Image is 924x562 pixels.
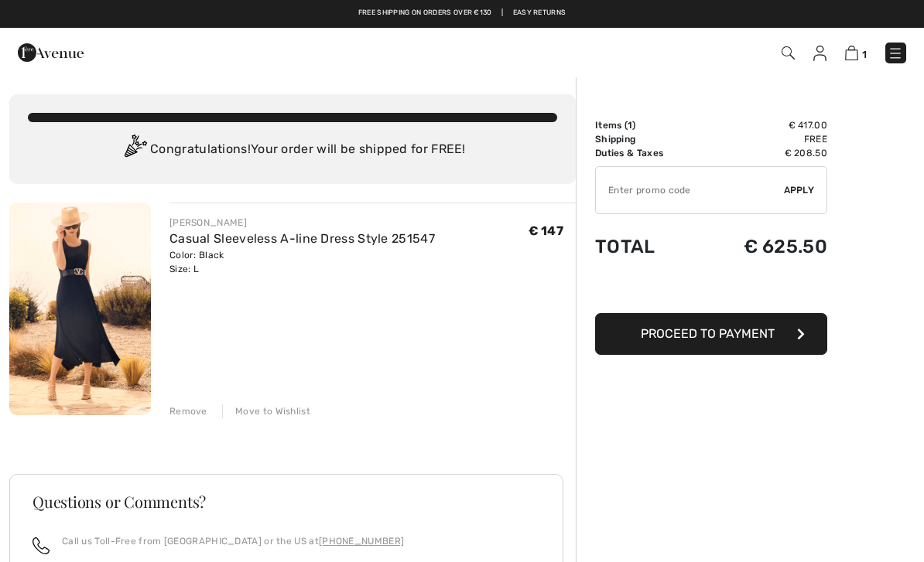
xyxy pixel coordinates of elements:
input: Promo code [596,167,784,213]
td: Items ( ) [595,118,700,132]
span: Apply [784,183,815,197]
a: Easy Returns [513,8,566,19]
a: Free shipping on orders over €130 [358,8,492,19]
img: My Info [813,46,826,61]
td: € 208.50 [700,146,827,160]
img: Shopping Bag [845,46,858,60]
span: 1 [628,120,632,131]
a: [PHONE_NUMBER] [319,536,404,547]
div: Remove [169,404,207,418]
img: 1ère Avenue [18,37,84,68]
a: 1ère Avenue [18,44,84,59]
a: 1 [845,43,867,62]
button: Proceed to Payment [595,313,827,355]
div: Color: Black Size: L [169,248,435,276]
span: | [501,8,503,19]
img: Congratulation2.svg [119,135,150,165]
span: Proceed to Payment [641,326,775,341]
img: Search [782,46,795,60]
td: Shipping [595,132,700,146]
iframe: PayPal [595,273,827,308]
div: Congratulations! Your order will be shipped for FREE! [28,135,557,165]
td: Duties & Taxes [595,146,700,160]
span: 1 [862,49,867,60]
td: Total [595,220,700,273]
td: Free [700,132,827,146]
span: € 147 [529,223,564,238]
td: € 417.00 [700,118,827,132]
div: [PERSON_NAME] [169,216,435,230]
p: Call us Toll-Free from [GEOGRAPHIC_DATA] or the US at [62,534,404,548]
img: Menu [888,46,903,61]
div: Move to Wishlist [222,404,310,418]
a: Casual Sleeveless A-line Dress Style 251547 [169,231,435,246]
img: call [33,537,50,554]
td: € 625.50 [700,220,827,273]
h3: Questions or Comments? [33,494,540,509]
img: Casual Sleeveless A-line Dress Style 251547 [9,203,151,415]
